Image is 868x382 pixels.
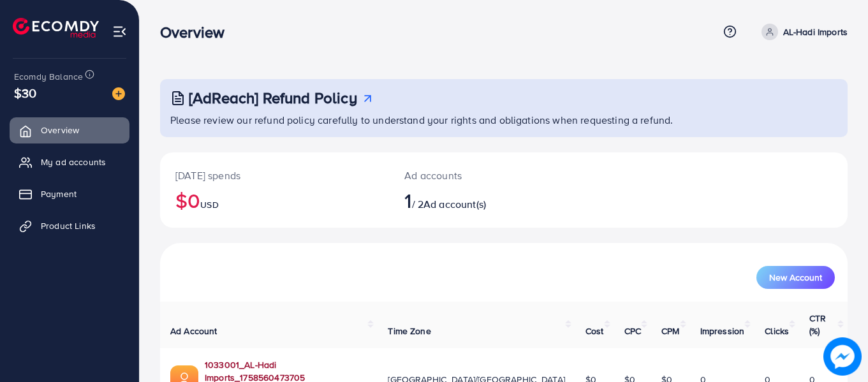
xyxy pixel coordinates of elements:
[783,24,848,40] p: AL-Hadi Imports
[10,181,129,207] a: Payment
[14,84,36,102] span: $30
[41,187,77,200] span: Payment
[423,197,486,211] span: Ad account(s)
[585,325,604,337] span: Cost
[13,18,99,38] img: logo
[388,325,430,337] span: Time Zone
[700,325,745,337] span: Impression
[823,337,862,376] img: image
[769,273,822,282] span: New Account
[14,70,83,83] span: Ecomdy Balance
[404,168,546,183] p: Ad accounts
[112,87,125,100] img: image
[200,198,218,211] span: USD
[175,168,374,183] p: [DATE] spends
[404,188,546,212] h2: / 2
[175,188,374,212] h2: $0
[624,325,641,337] span: CPC
[41,124,79,136] span: Overview
[809,312,826,337] span: CTR (%)
[112,24,127,39] img: menu
[661,325,679,337] span: CPM
[160,23,235,41] h3: Overview
[10,117,129,143] a: Overview
[41,156,106,168] span: My ad accounts
[404,186,411,215] span: 1
[41,219,96,232] span: Product Links
[189,89,357,107] h3: [AdReach] Refund Policy
[756,266,835,289] button: New Account
[10,213,129,239] a: Product Links
[170,325,217,337] span: Ad Account
[756,24,848,40] a: AL-Hadi Imports
[765,325,789,337] span: Clicks
[170,112,840,128] p: Please review our refund policy carefully to understand your rights and obligations when requesti...
[10,149,129,175] a: My ad accounts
